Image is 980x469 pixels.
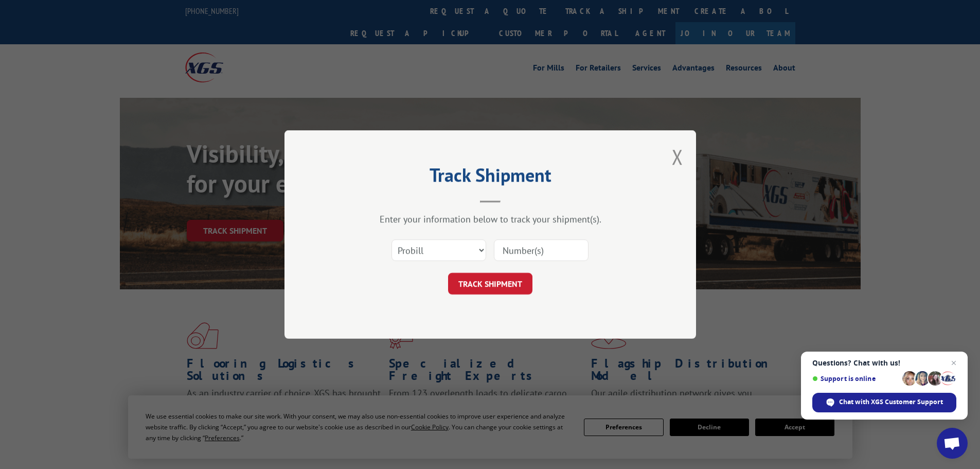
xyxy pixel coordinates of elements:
[448,273,532,294] button: TRACK SHIPMENT
[937,428,968,459] div: Open chat
[336,168,645,187] h2: Track Shipment
[672,143,683,170] button: Close modal
[812,375,899,383] span: Support is online
[812,359,956,367] span: Questions? Chat with us!
[494,239,589,261] input: Number(s)
[336,213,645,225] div: Enter your information below to track your shipment(s).
[839,397,943,407] span: Chat with XGS Customer Support
[812,393,956,412] div: Chat with XGS Customer Support
[948,357,960,369] span: Close chat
